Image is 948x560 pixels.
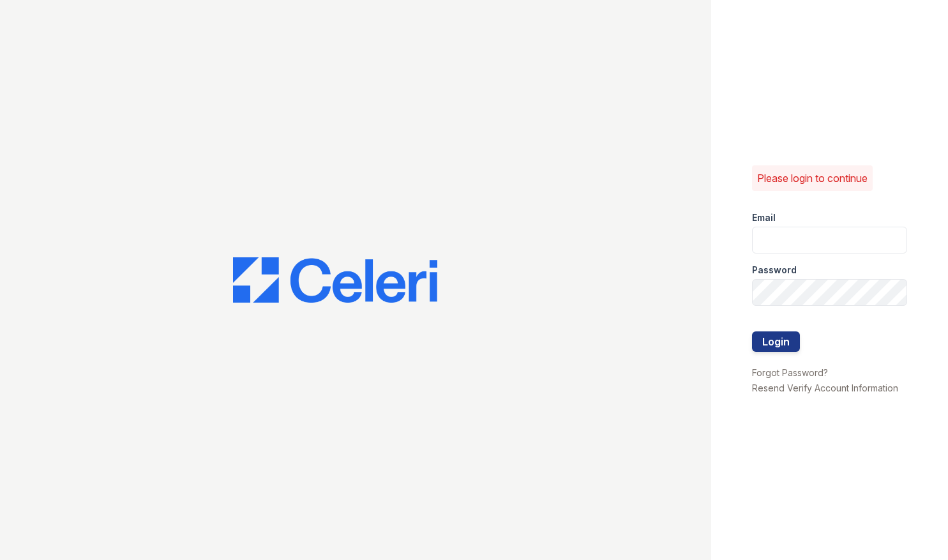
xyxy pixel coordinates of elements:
button: Login [752,331,800,352]
img: CE_Logo_Blue-a8612792a0a2168367f1c8372b55b34899dd931a85d93a1a3d3e32e68fde9ad4.png [233,257,437,303]
a: Forgot Password? [752,367,828,378]
p: Please login to continue [757,170,868,186]
label: Email [752,211,776,224]
a: Resend Verify Account Information [752,382,898,393]
label: Password [752,264,797,276]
